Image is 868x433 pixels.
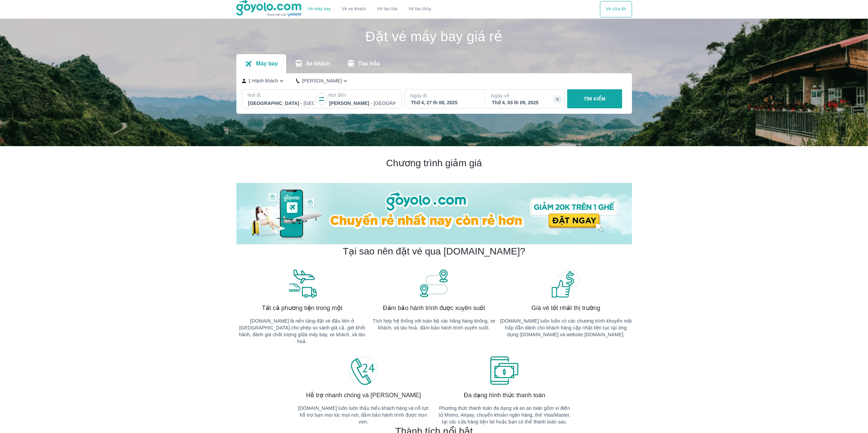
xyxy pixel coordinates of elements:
button: Vé tàu thủy [403,1,437,17]
p: Ngày về [491,92,559,99]
div: Thứ 4, 03 th 09, 2025 [492,99,558,106]
a: Vé xe khách [342,6,366,12]
p: 1 Hành khách [248,77,278,84]
span: Giá vé tốt nhất thị trường [531,304,600,312]
div: transportation tabs [236,54,388,73]
button: Vé của tôi [600,1,632,17]
p: Xe khách [306,60,330,67]
p: Máy bay [256,60,278,67]
div: Thứ 4, 27 th 08, 2025 [411,99,477,106]
img: banner [287,268,318,298]
p: [DOMAIN_NAME] luôn luôn thấu hiểu khách hàng và nỗ lực hỗ trợ bạn mọi lúc mọi nơi, đảm bảo hành t... [297,405,429,425]
p: Phương thức thanh toán đa dạng và an an toàn gồm ví điện tử Momo, Airpay, chuyển khoản ngân hàng,... [439,405,571,425]
button: TÌM KIẾM [567,89,622,108]
h2: Chương trình giảm giá [236,157,632,169]
p: TÌM KIẾM [584,95,605,102]
h1: Đặt vé máy bay giá rẻ [236,30,632,43]
div: choose transportation mode [600,1,632,17]
p: [DOMAIN_NAME] là nền tảng đặt vé đầu tiên ở [GEOGRAPHIC_DATA] cho phép so sánh giá cả, giờ khởi h... [236,318,368,345]
p: Nơi đến [328,92,396,98]
img: banner-home [236,183,632,244]
p: Tàu hỏa [358,60,380,67]
p: Nơi đi [248,92,315,98]
a: Vé tàu lửa [372,1,403,17]
p: Tích hợp hệ thống với toàn bộ các hãng hàng không, xe khách, và tàu hoả, đảm bảo hành trình xuyên... [368,318,500,331]
p: [PERSON_NAME] [302,77,342,84]
button: [PERSON_NAME] [296,77,349,84]
img: banner [348,356,379,386]
img: banner [418,268,449,298]
span: Tất cả phương tiện trong một [262,304,342,312]
button: 1 Hành khách [242,77,285,84]
span: Hỗ trợ nhanh chóng và [PERSON_NAME] [306,391,421,399]
span: Đa dạng hình thức thanh toán [464,391,545,399]
a: Vé máy bay [308,6,331,12]
p: [DOMAIN_NAME] luôn luôn có các chương trình khuyến mãi hấp dẫn dành cho khách hàng cập nhật liên ... [500,318,632,338]
h2: Tại sao nên đặt vé qua [DOMAIN_NAME]? [343,245,525,258]
p: Ngày đi [410,92,478,99]
img: banner [550,268,581,298]
img: banner [489,356,520,386]
div: choose transportation mode [302,1,437,17]
span: Đảm bảo hành trình được xuyên suốt [383,304,485,312]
